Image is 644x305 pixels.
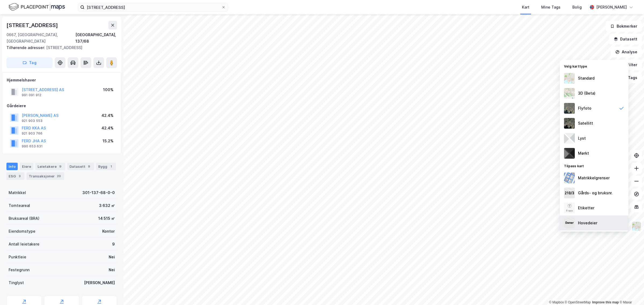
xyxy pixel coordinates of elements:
[606,21,642,32] button: Bokmerker
[109,254,115,260] div: Nei
[67,163,94,170] div: Datasett
[103,138,114,144] div: 15.2%
[7,103,117,109] div: Gårdeiere
[631,221,642,231] img: Z
[22,119,42,123] div: 921 903 553
[6,44,113,51] div: [STREET_ADDRESS]
[564,188,575,198] img: cadastreKeys.547ab17ec502f5a4ef2b.jpeg
[578,175,610,181] div: Matrikkelgrenser
[82,189,115,196] div: 301-137-68-0-0
[564,73,575,84] img: Z
[617,279,644,305] iframe: Chat Widget
[7,77,117,83] div: Hjemmelshaver
[84,280,115,286] div: [PERSON_NAME]
[9,280,24,286] div: Tinglyst
[6,32,75,44] div: 0667, [GEOGRAPHIC_DATA], [GEOGRAPHIC_DATA]
[108,164,114,169] div: 1
[564,203,575,213] img: Z
[22,93,41,97] div: 991 091 912
[56,173,62,179] div: 20
[578,75,595,81] div: Standard
[578,220,597,226] div: Hovedeier
[6,57,53,68] button: Tag
[578,150,589,157] div: Mørkt
[578,190,613,196] div: Gårds- og bruksnr.
[578,105,591,111] div: Flyfoto
[564,118,575,129] img: 9k=
[99,202,115,209] div: 3 632 ㎡
[101,125,114,131] div: 42.4%
[6,172,24,180] div: ESG
[35,163,65,170] div: Leietakere
[109,267,115,273] div: Nei
[564,88,575,99] img: Z
[22,144,43,148] div: 990 653 631
[9,241,39,247] div: Antall leietakere
[103,87,114,93] div: 100%
[9,254,26,260] div: Punktleie
[6,163,18,170] div: Info
[9,202,30,209] div: Tomteareal
[578,135,586,142] div: Lyst
[611,47,642,57] button: Analyse
[578,90,595,96] div: 3D (Beta)
[86,164,92,169] div: 9
[564,218,575,228] img: majorOwner.b5e170eddb5c04bfeeff.jpeg
[565,300,591,304] a: OpenStreetMap
[58,164,63,169] div: 9
[75,32,117,44] div: [GEOGRAPHIC_DATA], 137/68
[9,189,26,196] div: Matrikkel
[616,59,642,70] button: Filter
[9,215,39,222] div: Bruksareal (BRA)
[578,205,594,211] div: Etiketter
[560,61,628,71] div: Velg karttype
[9,267,30,273] div: Festegrunn
[102,228,115,235] div: Kontor
[564,148,575,159] img: nCdM7BzjoCAAAAAElFTkSuQmCC
[22,131,42,136] div: 921 903 766
[617,72,642,83] button: Tags
[9,2,65,12] img: logo.f888ab2527a4732fd821a326f86c7f29.svg
[96,163,116,170] div: Bygg
[85,3,221,11] input: Søk på adresse, matrikkel, gårdeiere, leietakere eller personer
[564,103,575,114] img: Z
[609,34,642,44] button: Datasett
[596,4,627,10] div: [PERSON_NAME]
[592,300,619,304] a: Improve this map
[112,241,115,247] div: 9
[6,45,46,50] span: Tilhørende adresser:
[98,215,115,222] div: 14 515 ㎡
[560,161,628,170] div: Tilpass kart
[564,173,575,183] img: cadastreBorders.cfe08de4b5ddd52a10de.jpeg
[27,172,64,180] div: Transaksjoner
[541,4,561,10] div: Mine Tags
[17,173,22,179] div: 3
[564,133,575,144] img: luj3wr1y2y3+OchiMxRmMxRlscgabnMEmZ7DJGWxyBpucwSZnsMkZbHIGm5zBJmewyRlscgabnMEmZ7DJGWxyBpucwSZnsMkZ...
[578,120,593,127] div: Satellitt
[549,300,564,304] a: Mapbox
[617,279,644,305] div: Kontrollprogram for chat
[20,163,33,170] div: Eiere
[6,21,59,29] div: [STREET_ADDRESS]
[9,228,35,235] div: Eiendomstype
[101,112,114,119] div: 42.4%
[572,4,582,10] div: Bolig
[522,4,529,10] div: Kart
